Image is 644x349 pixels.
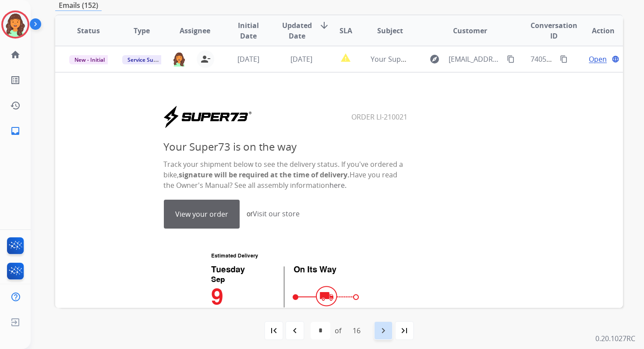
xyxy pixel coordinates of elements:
mat-icon: arrow_downward [319,20,329,31]
th: Action [570,15,623,46]
span: Subject [377,25,403,36]
div: 16 [346,322,368,339]
img: agent-avatar [172,52,186,67]
span: Service Support [122,55,172,64]
span: Conversation ID [531,20,577,41]
h2: Your Super73 is on the way [163,139,408,155]
span: SLA [340,25,352,36]
span: Customer [453,25,487,36]
mat-icon: report_problem [340,53,351,63]
mat-icon: last_page [399,325,410,336]
mat-icon: navigate_before [290,325,300,336]
span: Open [589,54,607,64]
mat-icon: navigate_next [378,325,389,336]
span: [DATE] [290,54,312,64]
a: View your order [164,200,239,228]
span: New - Initial [69,55,110,64]
mat-icon: content_copy [560,55,568,63]
mat-icon: home [10,49,21,60]
mat-icon: language [612,55,619,63]
span: Order LI-210021 [351,112,407,122]
img: SUPER73 [164,106,251,128]
td: or [246,208,300,220]
mat-icon: explore [429,54,440,64]
a: Visit our store [253,209,300,219]
b: signature will be required at the time of delivery. [179,170,350,180]
span: Initial Date [229,20,267,41]
img: avatar [3,12,28,37]
mat-icon: content_copy [507,55,515,63]
span: [DATE] [237,54,259,64]
a: here. [329,180,347,190]
span: Your Super73 order LI-210021 is on the way [371,54,514,64]
span: Updated Date [282,20,312,41]
span: Status [77,25,100,36]
p: Track your shipment below to see the delivery status. If you've ordered a bike, Have you read the... [163,159,408,190]
mat-icon: list_alt [10,75,21,85]
mat-icon: inbox [10,126,21,136]
mat-icon: history [10,100,21,111]
img: UPS [207,245,364,330]
mat-icon: person_remove [200,54,211,64]
mat-icon: first_page [269,325,279,336]
span: Assignee [180,25,210,36]
span: Type [134,25,150,36]
span: [EMAIL_ADDRESS][DOMAIN_NAME] [449,54,502,64]
div: of [335,325,341,336]
p: 0.20.1027RC [595,333,635,344]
